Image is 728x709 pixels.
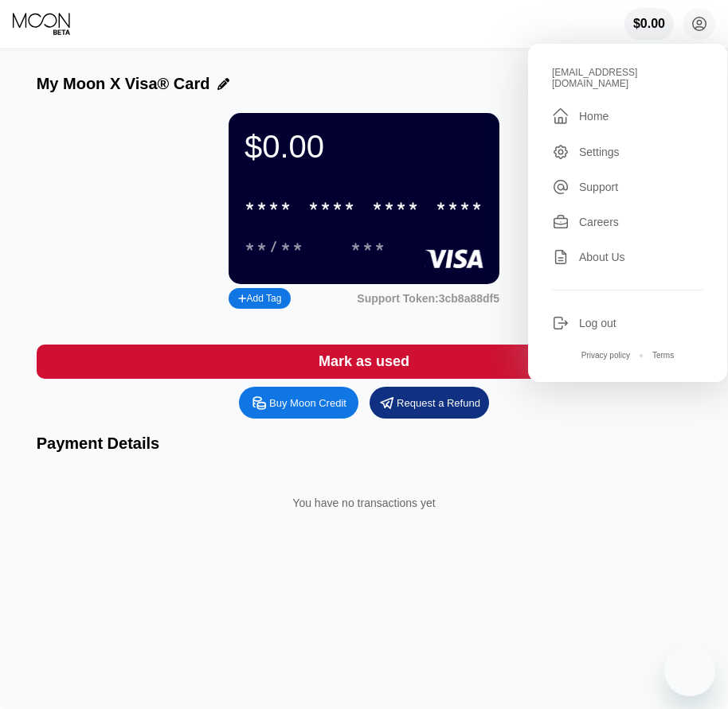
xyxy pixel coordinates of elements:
[370,387,489,419] div: Request a Refund
[37,75,210,93] div: My Moon X Visa® Card
[652,351,674,360] div: Terms
[357,292,499,305] div: Support Token:3cb8a88df5
[552,107,703,126] div: Home
[552,107,569,126] div: 
[238,293,281,304] div: Add Tag
[581,351,630,360] div: Privacy policy
[37,345,692,379] div: Mark as used
[579,181,618,193] div: Support
[579,317,616,329] div: Log out
[319,353,409,371] div: Mark as used
[579,216,619,228] div: Careers
[552,213,703,231] div: Careers
[552,143,703,161] div: Settings
[552,248,703,266] div: About Us
[579,251,625,263] div: About Us
[397,396,480,410] div: Request a Refund
[664,645,715,696] iframe: Button to launch messaging window
[552,67,703,89] div: [EMAIL_ADDRESS][DOMAIN_NAME]
[269,396,346,410] div: Buy Moon Credit
[552,178,703,196] div: Support
[579,146,620,158] div: Settings
[239,387,358,419] div: Buy Moon Credit
[245,129,483,165] div: $0.00
[552,314,703,332] div: Log out
[624,8,674,40] div: $0.00
[49,481,679,525] div: You have no transactions yet
[633,17,665,31] div: $0.00
[579,110,609,123] div: Home
[357,292,499,305] div: Support Token: 3cb8a88df5
[37,434,692,453] div: Payment Details
[229,288,291,309] div: Add Tag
